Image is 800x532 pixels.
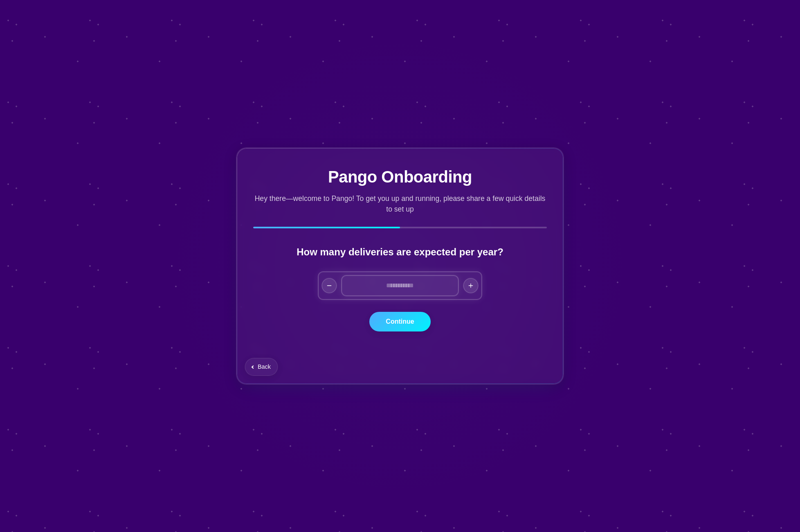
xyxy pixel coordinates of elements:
[253,165,547,189] h1: Pango Onboarding
[369,312,431,331] button: Continue
[253,245,547,259] h2: How many deliveries are expected per year?
[245,358,278,376] button: Go back to previous question
[463,278,478,293] button: Increase by 5000
[342,275,458,296] input: Number of deliveries
[253,193,547,215] p: Hey there—welcome to Pango! To get you up and running, please share a few quick details to set up
[322,278,337,293] button: Decrease by 5000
